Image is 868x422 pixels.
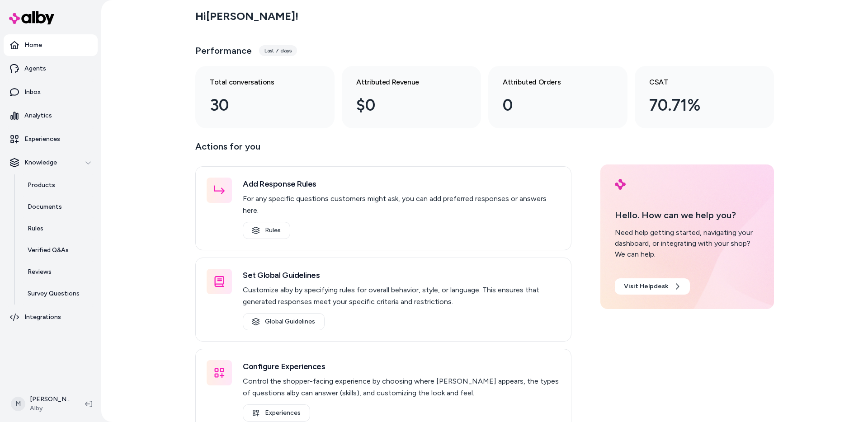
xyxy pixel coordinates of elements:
[24,41,42,50] p: Home
[342,66,481,128] a: Attributed Revenue $0
[243,178,560,190] h3: Add Response Rules
[4,306,98,328] a: Integrations
[4,152,98,173] button: Knowledge
[24,313,61,322] p: Integrations
[30,404,71,413] span: Alby
[24,158,57,167] p: Knowledge
[243,313,325,330] a: Global Guidelines
[28,289,80,298] p: Survey Questions
[4,128,98,150] a: Experiences
[356,77,452,88] h3: Attributed Revenue
[210,77,306,88] h3: Total conversations
[615,227,759,260] div: Need help getting started, navigating your dashboard, or integrating with your shop? We can help.
[19,174,98,196] a: Products
[19,239,98,261] a: Verified Q&As
[243,269,560,281] h3: Set Global Guidelines
[243,360,560,373] h3: Configure Experiences
[24,111,52,120] p: Analytics
[11,397,25,411] span: M
[649,77,745,88] h3: CSAT
[503,93,599,117] div: 0
[19,218,98,239] a: Rules
[615,278,690,295] a: Visit Helpdesk
[19,196,98,218] a: Documents
[28,181,55,190] p: Products
[356,93,452,117] div: $0
[4,34,98,56] a: Home
[28,246,69,255] p: Verified Q&As
[24,135,60,144] p: Experiences
[488,66,627,128] a: Attributed Orders 0
[4,58,98,80] a: Agents
[195,9,298,23] h2: Hi [PERSON_NAME] !
[243,404,310,422] a: Experiences
[243,193,560,216] p: For any specific questions customers might ask, you can add preferred responses or answers here.
[635,66,774,128] a: CSAT 70.71%
[19,261,98,283] a: Reviews
[195,139,571,161] p: Actions for you
[243,222,290,239] a: Rules
[4,105,98,127] a: Analytics
[9,11,54,24] img: alby Logo
[503,77,599,88] h3: Attributed Orders
[210,93,306,117] div: 30
[243,284,560,308] p: Customize alby by specifying rules for overall behavior, style, or language. This ensures that ge...
[24,64,46,73] p: Agents
[195,66,335,128] a: Total conversations 30
[259,45,297,56] div: Last 7 days
[28,224,43,233] p: Rules
[4,81,98,103] a: Inbox
[5,389,78,418] button: M[PERSON_NAME]Alby
[615,179,626,190] img: alby Logo
[615,208,759,222] p: Hello. How can we help you?
[24,88,41,97] p: Inbox
[195,44,252,57] h3: Performance
[28,267,52,277] p: Reviews
[30,395,71,404] p: [PERSON_NAME]
[243,375,560,399] p: Control the shopper-facing experience by choosing where [PERSON_NAME] appears, the types of quest...
[19,283,98,305] a: Survey Questions
[649,93,745,117] div: 70.71%
[28,202,62,211] p: Documents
